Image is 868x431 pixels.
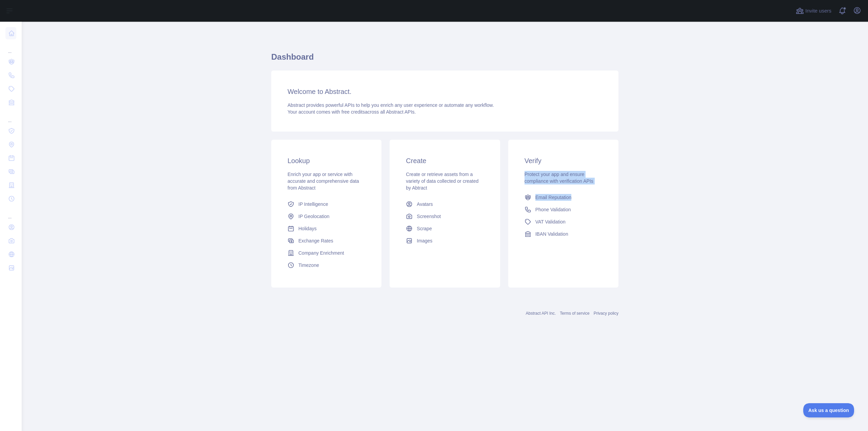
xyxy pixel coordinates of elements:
[522,191,605,203] a: Email Reputation
[403,222,486,235] a: Scrape
[285,247,368,259] a: Company Enrichment
[417,225,432,232] span: Scrape
[288,87,602,96] h3: Welcome to Abstract.
[271,52,618,68] h1: Dashboard
[535,218,566,225] span: VAT Validation
[794,5,833,16] button: Invite users
[288,156,365,165] h3: Lookup
[341,109,365,115] span: free credits
[525,156,602,165] h3: Verify
[298,250,344,256] span: Company Enrichment
[525,172,593,184] span: Protect your app and ensure compliance with verification APIs
[285,198,368,210] a: IP Intelligence
[406,172,478,191] span: Create or retrieve assets from a variety of data collected or created by Abtract
[560,311,589,316] a: Terms of service
[403,235,486,247] a: Images
[288,109,416,115] span: Your account comes with across all Abstract APIs.
[417,201,433,208] span: Avatars
[298,201,328,208] span: IP Intelligence
[803,403,854,417] iframe: Toggle Customer Support
[805,7,831,15] span: Invite users
[417,237,432,244] span: Images
[594,311,618,316] a: Privacy policy
[522,228,605,240] a: IBAN Validation
[285,259,368,271] a: Timezone
[403,210,486,222] a: Screenshot
[298,225,317,232] span: Holidays
[522,203,605,216] a: Phone Validation
[288,172,359,191] span: Enrich your app or service with accurate and comprehensive data from Abstract
[298,213,330,220] span: IP Geolocation
[285,235,368,247] a: Exchange Rates
[5,110,16,123] div: ...
[285,222,368,235] a: Holidays
[535,206,571,213] span: Phone Validation
[5,206,16,220] div: ...
[417,213,441,220] span: Screenshot
[535,194,572,201] span: Email Reputation
[298,262,319,269] span: Timezone
[285,210,368,222] a: IP Geolocation
[5,41,16,54] div: ...
[403,198,486,210] a: Avatars
[288,102,494,108] span: Abstract provides powerful APIs to help you enrich any user experience or automate any workflow.
[406,156,484,165] h3: Create
[526,311,556,316] a: Abstract API Inc.
[522,216,605,228] a: VAT Validation
[535,231,568,237] span: IBAN Validation
[298,237,333,244] span: Exchange Rates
